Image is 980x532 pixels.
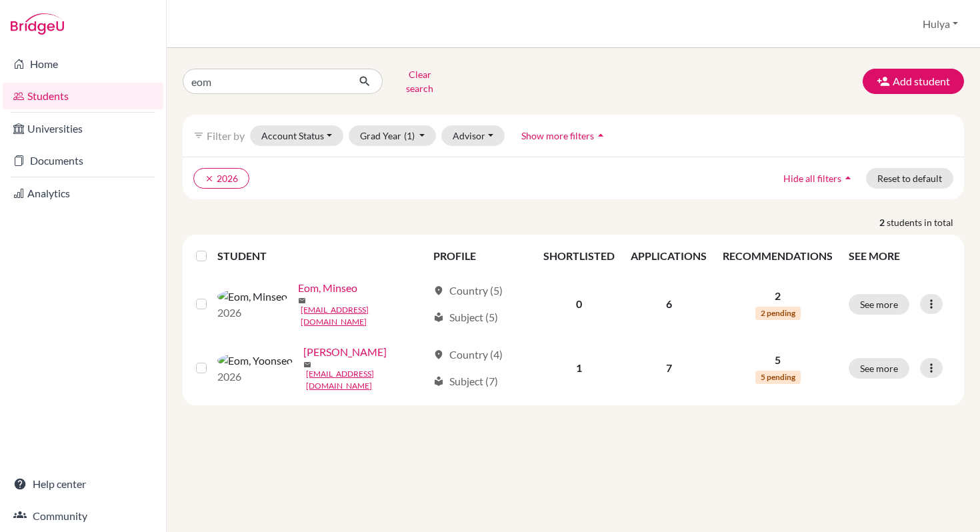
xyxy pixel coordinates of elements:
span: location_on [433,285,444,296]
strong: 2 [879,215,887,229]
th: STUDENT [217,240,425,272]
i: arrow_drop_up [594,129,607,142]
a: Analytics [3,180,163,207]
a: Community [3,503,163,529]
i: clear [205,174,214,183]
input: Find student by name... [183,69,348,94]
button: Hide all filtersarrow_drop_up [772,168,866,189]
th: PROFILE [425,240,536,272]
div: Subject (5) [433,309,498,325]
p: 5 [723,352,833,368]
button: See more [849,358,909,379]
button: Grad Year(1) [349,125,437,146]
button: Advisor [441,125,505,146]
a: Home [3,51,163,77]
td: 7 [623,336,715,400]
div: Subject (7) [433,373,498,389]
p: 2026 [217,369,293,385]
p: 2026 [217,305,287,321]
td: 6 [623,272,715,336]
a: Eom, Minseo [298,280,357,296]
a: Students [3,83,163,109]
th: SHORTLISTED [535,240,623,272]
span: local_library [433,312,444,323]
span: 2 pending [755,307,801,320]
img: Eom, Minseo [217,289,287,305]
span: mail [298,297,306,305]
span: (1) [404,130,415,141]
span: Filter by [207,129,245,142]
td: 1 [535,336,623,400]
th: SEE MORE [841,240,959,272]
span: 5 pending [755,371,801,384]
button: Add student [863,69,964,94]
span: local_library [433,376,444,387]
button: Reset to default [866,168,953,189]
div: Country (4) [433,347,503,363]
a: [EMAIL_ADDRESS][DOMAIN_NAME] [301,304,427,328]
div: Country (5) [433,283,503,299]
p: 2 [723,288,833,304]
button: See more [849,294,909,315]
span: Show more filters [521,130,594,141]
i: filter_list [193,130,204,141]
a: Help center [3,471,163,497]
img: Eom, Yoonseo [217,353,293,369]
img: Bridge-U [11,13,64,35]
i: arrow_drop_up [841,171,855,185]
td: 0 [535,272,623,336]
span: Hide all filters [783,173,841,184]
button: Hulya [917,11,964,37]
span: students in total [887,215,964,229]
button: clear2026 [193,168,249,189]
span: location_on [433,349,444,360]
button: Account Status [250,125,343,146]
button: Clear search [383,64,457,99]
button: Show more filtersarrow_drop_up [510,125,619,146]
a: Universities [3,115,163,142]
th: APPLICATIONS [623,240,715,272]
a: [EMAIL_ADDRESS][DOMAIN_NAME] [306,368,427,392]
a: Documents [3,147,163,174]
th: RECOMMENDATIONS [715,240,841,272]
span: mail [303,361,311,369]
a: [PERSON_NAME] [303,344,387,360]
